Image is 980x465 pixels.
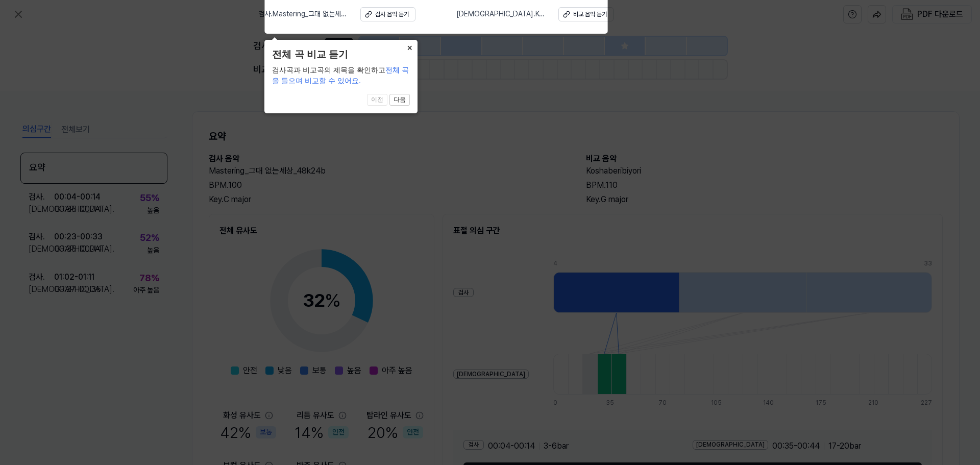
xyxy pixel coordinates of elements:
span: [DEMOGRAPHIC_DATA] . Koshaberibiyori [456,9,546,19]
span: 검사 . Mastering_그대 없는세상_48k24b [258,9,348,19]
button: 비교 음악 듣기 [558,7,614,21]
div: 검사곡과 비교곡의 제목을 확인하고 [272,65,410,86]
div: 비교 음악 듣기 [573,10,607,19]
button: 검사 음악 듣기 [360,7,415,21]
button: Close [401,40,418,54]
span: 전체 곡을 들으며 비교할 수 있어요. [272,66,409,85]
header: 전체 곡 비교 듣기 [272,47,410,62]
button: 다음 [389,94,410,106]
div: 검사 음악 듣기 [375,10,409,19]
